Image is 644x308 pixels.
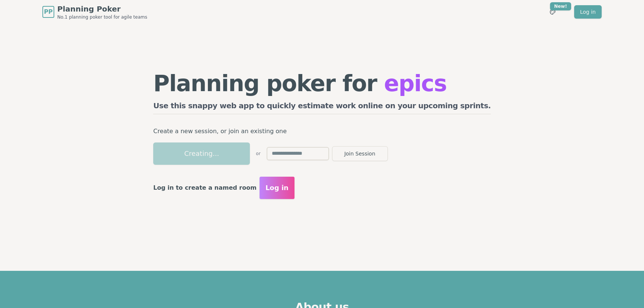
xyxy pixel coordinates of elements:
span: epics [384,70,447,96]
button: Log in [260,177,294,199]
span: Log in [265,183,289,193]
span: No.1 planning poker tool for agile teams [57,14,147,20]
div: New! [550,2,571,10]
span: PP [44,7,52,16]
p: Log in to create a named room [153,183,257,193]
p: Create a new session, or join an existing one [153,126,491,137]
span: Planning Poker [57,4,147,14]
span: or [256,151,260,157]
h2: Use this snappy web app to quickly estimate work online on your upcoming sprints. [153,100,491,114]
a: PPPlanning PokerNo.1 planning poker tool for agile teams [42,4,147,20]
button: Join Session [332,146,388,161]
a: Log in [574,5,602,19]
button: New! [546,5,559,19]
h1: Planning poker for [153,72,491,94]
